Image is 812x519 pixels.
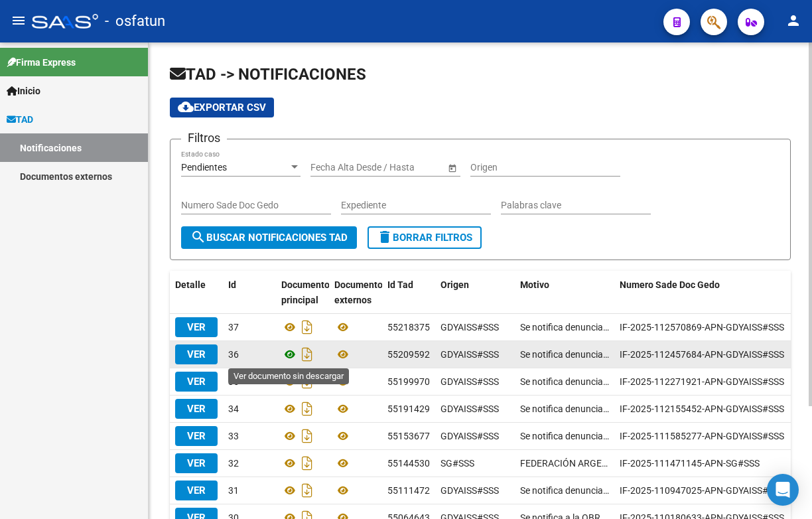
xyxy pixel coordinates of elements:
datatable-header-cell: Id Tad [382,271,435,315]
span: GDYAISS#SSS [440,322,499,333]
span: 55111472 [387,485,430,496]
span: VER [187,403,206,415]
span: 55209592 [387,349,430,360]
span: Inicio [7,84,40,98]
button: VER [175,426,218,446]
i: Descargar documento [299,453,316,474]
mat-icon: search [190,229,206,245]
span: IF-2025-111585277-APN-GDYAISS#SSS [620,431,784,441]
span: VER [187,457,206,469]
span: VER [187,348,206,360]
span: 34 [228,404,239,414]
span: GDYAISS#SSS [440,431,499,441]
span: IF-2025-112457684-APN-GDYAISS#SSS [620,349,784,360]
input: Fecha inicio [310,162,359,173]
span: VER [187,321,206,333]
datatable-header-cell: Origen [435,271,515,315]
i: Descargar documento [299,344,316,365]
span: 55199970 [387,376,430,387]
span: GDYAISS#SSS [440,485,499,496]
button: VER [175,317,218,337]
span: Se notifica denuncia realizada por el/la afiliado/a: MERCADO [PERSON_NAME], CUIL. 27162767025, po... [520,320,609,335]
i: Descargar documento [299,425,316,447]
mat-icon: delete [377,229,393,245]
span: Buscar Notificaciones TAD [190,232,348,244]
span: Se notifica denuncia realizada por [PERSON_NAME] [PERSON_NAME] por Falta de cobertura / PMO. PLAZ... [520,429,609,444]
span: Detalle [175,279,206,290]
span: 55218375 [387,322,430,333]
button: Borrar Filtros [368,226,482,249]
span: Origen [440,279,469,290]
button: VER [175,453,218,473]
span: GDYAISS#SSS [440,404,499,414]
button: Exportar CSV [170,98,274,117]
span: Numero Sade Doc Gedo [620,279,720,290]
span: Exportar CSV [178,102,266,113]
span: Id Tad [387,279,413,290]
span: VER [187,430,206,442]
span: Se notifica denuncia realizada por el afiliado CUIL 27-24517340-2 por motivo FALTA DE COBERTURA C... [520,402,609,417]
span: Se notifica denuncia realizada por el afiliado [PERSON_NAME] [PERSON_NAME] 27279689734 por motivo... [520,374,609,390]
span: 32 [228,458,239,469]
button: Open calendar [445,161,459,175]
i: Descargar documento [299,480,316,501]
button: Buscar Notificaciones TAD [181,226,357,249]
datatable-header-cell: Detalle [170,271,223,315]
span: 33 [228,431,239,441]
span: 55191429 [387,404,430,414]
datatable-header-cell: Documento principal [276,271,329,315]
span: GDYAISS#SSS [440,349,499,360]
span: 37 [228,322,239,333]
i: Descargar documento [299,371,316,392]
span: IF-2025-112271921-APN-GDYAISS#SSS [620,376,784,387]
input: Fecha fin [370,162,435,173]
span: - osfatun [105,7,165,36]
span: 31 [228,485,239,496]
datatable-header-cell: Id [223,271,276,315]
span: FEDERACIÓN ARGENTINA DEL TRABAJADOR DE LAS UNIVERSIDADES NACIONALES Tengo el agrado de dirigirme ... [520,456,609,471]
datatable-header-cell: Documentos externos [329,271,382,315]
button: VER [175,399,218,419]
div: Open Intercom Messenger [767,474,799,506]
span: Motivo [520,279,549,290]
mat-icon: menu [11,13,27,29]
span: IF-2025-112155452-APN-GDYAISS#SSS [620,404,784,414]
datatable-header-cell: Motivo [515,271,614,315]
span: Documentos externos [334,279,387,305]
i: Descargar documento [299,317,316,338]
span: SG#SSS [440,458,474,469]
span: IF-2025-111471145-APN-SG#SSS [620,458,760,469]
span: Firma Express [7,55,76,70]
mat-icon: cloud_download [178,99,194,115]
span: 55144530 [387,458,430,469]
span: Borrar Filtros [377,232,472,244]
span: 35 [228,376,239,387]
button: VER [175,344,218,364]
span: Se notifica denuncia realizada por el/la afiliado/a: [PERSON_NAME], CUIL: 20172170286, por negati... [520,483,609,498]
span: TAD -> NOTIFICACIONES [170,65,366,84]
span: TAD [7,112,33,127]
datatable-header-cell: Numero Sade Doc Gedo [614,271,800,315]
button: VER [175,481,218,500]
span: VER [187,484,206,496]
mat-icon: person [785,13,801,29]
i: Descargar documento [299,398,316,419]
span: 55153677 [387,431,430,441]
span: GDYAISS#SSS [440,376,499,387]
button: VER [175,372,218,392]
span: Se notifica denuncia realizada por el afiliado CUIL 27315882791 por motivo AFILIACION Y COBERTURA... [520,347,609,362]
span: Id [228,279,236,290]
span: Pendientes [181,162,227,173]
span: IF-2025-112570869-APN-GDYAISS#SSS [620,322,784,333]
span: Documento principal [281,279,330,305]
span: 36 [228,349,239,360]
span: IF-2025-110947025-APN-GDYAISS#SSS [620,485,784,496]
span: VER [187,376,206,388]
h3: Filtros [181,129,227,147]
